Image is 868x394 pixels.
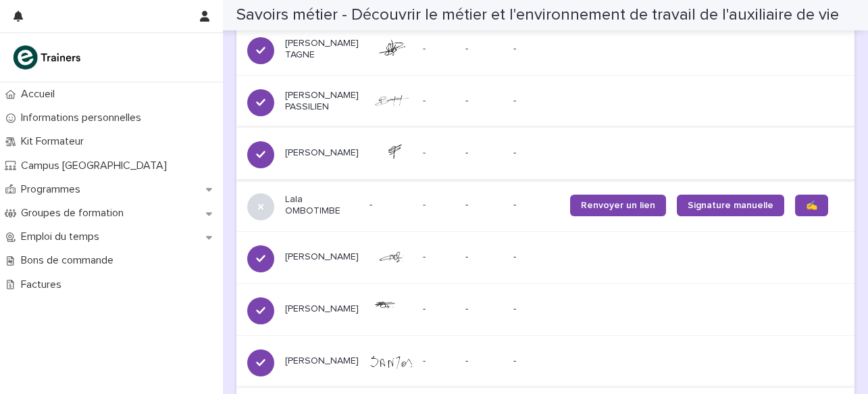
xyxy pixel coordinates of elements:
[465,303,503,315] p: -
[285,251,359,263] p: [PERSON_NAME]
[369,199,412,211] p: -
[16,207,134,220] p: Groupes de formation
[16,230,110,243] p: Emploi du temps
[285,90,359,113] p: [PERSON_NAME] PASSILIEN
[795,195,828,216] a: ✍️
[513,355,559,367] p: -
[285,194,359,217] p: Lala OMBOTIMBE
[11,44,85,71] img: K0CqGN7SDeD6s4JG8KQk
[369,301,412,318] img: v6Ul5QIswsvFHP2X99NND_UQLC6kFEP3seYdr6dgu5Y
[688,201,773,210] span: Signature manuelle
[465,43,503,55] p: -
[423,249,428,263] p: -
[423,353,428,367] p: -
[16,135,95,148] p: Kit Formateur
[285,38,359,61] p: [PERSON_NAME] TAGNE
[513,147,559,159] p: -
[465,95,503,107] p: -
[16,112,152,124] p: Informations personnelles
[581,201,655,210] span: Renvoyer un lien
[423,301,428,315] p: -
[513,251,559,263] p: -
[369,353,412,370] img: x9Yp4iqfBqIcWvrzOohlTzt9QBHWiDmx4Nw7om46rv8
[465,251,503,263] p: -
[285,355,359,367] p: [PERSON_NAME]
[513,95,559,107] p: -
[423,93,428,107] p: -
[16,183,91,196] p: Programmes
[465,147,503,159] p: -
[16,278,72,291] p: Factures
[285,147,359,159] p: [PERSON_NAME]
[465,355,503,367] p: -
[513,199,559,211] p: -
[570,195,666,216] a: Renvoyer un lien
[423,41,428,55] p: -
[369,39,412,59] img: Mm7FF9byKt3a2arjZQde_DOmaBr48JO0EYPRC4i-Qjs
[236,5,839,25] h2: Savoirs métier - Découvrir le métier et l'environnement de travail de l'auxiliaire de vie
[465,199,503,211] p: -
[513,43,559,55] p: -
[677,195,784,216] a: Signature manuelle
[423,197,428,211] p: -
[806,201,817,210] span: ✍️
[285,303,359,315] p: [PERSON_NAME]
[369,143,412,163] img: qAfNDq7fSaO0ZZGJC-2fUZ0E88ldOFUZ2zepTqYp_f8
[513,303,559,315] p: -
[369,95,412,107] img: 2OfeGqwq6nwzSzzIv_x4UzdqhsjN4j7Xes_rs-RHGx4
[16,159,178,172] p: Campus [GEOGRAPHIC_DATA]
[16,88,66,101] p: Accueil
[16,254,124,267] p: Bons de commande
[369,249,412,266] img: LOnaQc3WglBUpwnjlKrlcnUL-taSxEMuBgyTZUd7TWg
[423,145,428,159] p: -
